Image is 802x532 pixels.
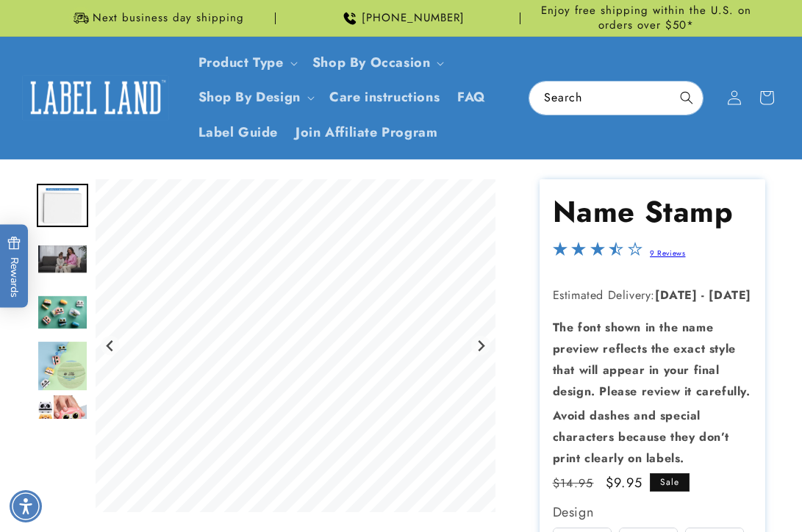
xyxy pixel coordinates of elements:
[287,115,446,150] a: Join Affiliate Program
[304,46,451,80] summary: Shop By Occasion
[553,319,751,399] strong: The font shown in the name preview reflects the exact style that will appear in your final design...
[37,394,87,445] img: null
[701,287,705,303] strong: -
[37,233,88,284] div: Go to slide 3
[190,46,304,80] summary: Product Type
[17,69,175,126] a: Label Land
[709,287,751,303] strong: [DATE]
[101,336,121,356] button: Previous slide
[37,394,88,445] div: Go to slide 6
[198,53,284,72] a: Product Type
[37,340,88,392] img: null
[296,124,437,141] span: Join Affiliate Program
[553,245,642,262] span: 3.3-star overall rating
[493,463,787,517] iframe: Gorgias Floating Chat
[650,248,685,259] a: 9 Reviews
[37,184,88,227] img: Premium Stamp - Label Land
[22,75,169,121] img: Label Land
[190,115,287,150] a: Label Guide
[190,80,321,115] summary: Shop By Design
[553,285,753,306] p: Estimated Delivery:
[10,490,42,522] div: Accessibility Menu
[457,89,486,106] span: FAQ
[553,193,753,231] h1: Name Stamp
[553,407,729,467] strong: Avoid dashes and special characters because they don’t print clearly on labels.
[312,54,431,71] span: Shop By Occasion
[670,82,703,114] button: Search
[655,287,698,303] strong: [DATE]
[362,11,465,26] span: [PHONE_NUMBER]
[198,87,301,107] a: Shop By Design
[448,80,495,115] a: FAQ
[93,11,244,26] span: Next business day shipping
[37,295,88,330] img: null
[37,287,88,338] div: Go to slide 4
[7,237,21,298] span: Rewards
[526,4,765,32] span: Enjoy free shipping within the U.S. on orders over $50*
[37,340,88,392] div: Go to slide 5
[37,179,88,231] div: Go to slide 2
[37,244,88,274] img: null
[471,336,491,356] button: Next slide
[329,89,440,106] span: Care instructions
[321,80,448,115] a: Care instructions
[198,124,279,141] span: Label Guide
